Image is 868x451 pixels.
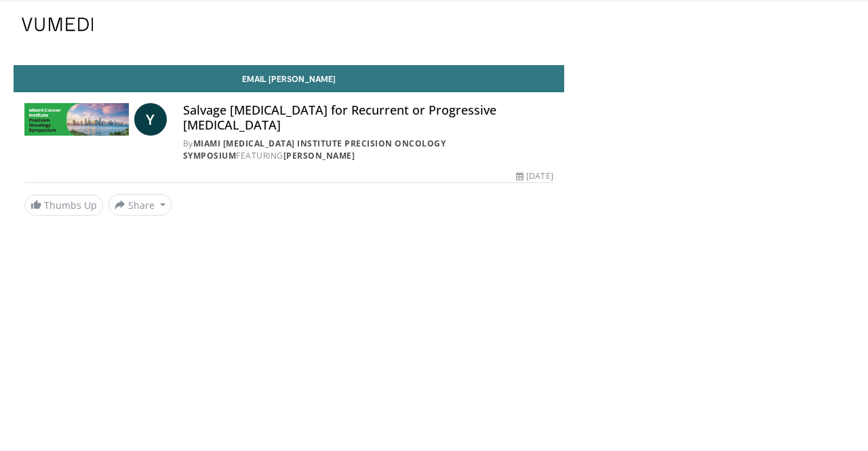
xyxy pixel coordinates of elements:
[24,103,129,136] img: Miami Cancer Institute Precision Oncology Symposium
[183,138,446,161] a: Miami [MEDICAL_DATA] Institute Precision Oncology Symposium
[516,170,553,182] div: [DATE]
[134,103,167,136] a: Y
[183,103,553,132] h4: Salvage [MEDICAL_DATA] for Recurrent or Progressive [MEDICAL_DATA]
[183,138,553,162] div: By FEATURING
[108,194,172,216] button: Share
[24,195,103,216] a: Thumbs Up
[22,18,94,31] img: VuMedi Logo
[14,65,564,92] a: Email [PERSON_NAME]
[283,150,355,161] a: [PERSON_NAME]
